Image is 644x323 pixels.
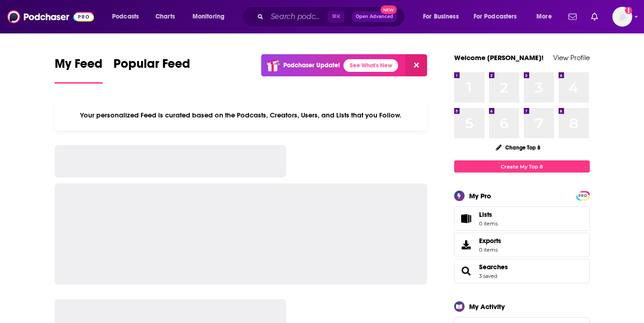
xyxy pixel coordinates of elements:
[530,9,563,24] button: open menu
[55,100,428,131] div: Your personalized Feed is curated based on the Podcasts, Creators, Users, and Lists that you Follow.
[469,192,491,200] div: My Pro
[454,160,590,173] a: Create My Top 8
[479,211,498,219] span: Lists
[352,11,397,22] button: Open AdvancedNew
[112,10,139,23] span: Podcasts
[565,9,580,24] a: Show notifications dropdown
[106,9,150,24] button: open menu
[454,233,590,257] a: Exports
[155,10,175,23] span: Charts
[457,212,475,225] span: Lists
[328,11,344,23] span: ⌘ K
[55,56,103,77] span: My Feed
[417,9,470,24] button: open menu
[381,5,397,14] span: New
[186,9,236,24] button: open menu
[479,220,498,227] span: 0 items
[536,10,552,23] span: More
[283,61,340,69] p: Podchaser Update!
[479,263,508,271] a: Searches
[479,237,501,245] span: Exports
[625,7,632,14] svg: Add a profile image
[454,259,590,283] span: Searches
[454,206,590,231] a: Lists
[356,14,393,19] span: Open Advanced
[267,9,328,24] input: Search podcasts, credits, & more...
[479,247,501,253] span: 0 items
[7,8,94,25] img: Podchaser - Follow, Share and Rate Podcasts
[423,10,459,23] span: For Business
[454,53,544,62] a: Welcome [PERSON_NAME]!
[553,53,590,62] a: View Profile
[113,56,190,77] span: Popular Feed
[113,56,190,84] a: Popular Feed
[150,9,180,24] a: Charts
[457,265,475,277] a: Searches
[612,7,632,27] span: Logged in as jerryparshall
[479,211,492,219] span: Lists
[578,192,588,199] span: PRO
[468,9,530,24] button: open menu
[55,56,103,84] a: My Feed
[343,59,398,72] a: See What's New
[474,10,517,23] span: For Podcasters
[479,273,497,279] a: 3 saved
[490,142,546,153] button: Change Top 8
[469,302,505,311] div: My Activity
[588,9,602,24] a: Show notifications dropdown
[251,6,414,27] div: Search podcasts, credits, & more...
[612,7,632,27] img: User Profile
[457,239,475,251] span: Exports
[612,7,632,27] button: Show profile menu
[578,192,588,199] a: PRO
[193,10,225,23] span: Monitoring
